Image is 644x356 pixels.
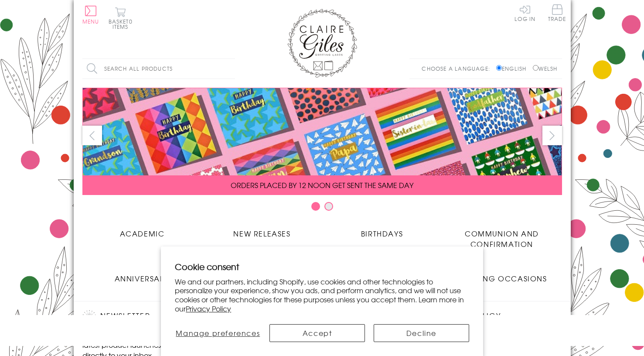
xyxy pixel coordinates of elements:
input: English [496,65,502,71]
img: Claire Giles Greetings Cards [287,9,357,78]
a: Birthdays [322,222,442,239]
a: Academic [82,222,202,239]
span: Academic [120,228,165,239]
button: Carousel Page 1 (Current Slide) [311,202,320,211]
button: Manage preferences [175,324,261,342]
p: Choose a language: [422,65,494,72]
button: Basket0 items [109,7,133,29]
span: Birthdays [361,228,403,239]
a: Anniversary [82,267,202,284]
span: Menu [82,17,99,25]
label: Welsh [533,65,558,72]
div: Carousel Pagination [82,202,562,215]
input: Search [226,59,235,79]
a: Communion and Confirmation [442,222,562,249]
span: Communion and Confirmation [465,228,539,249]
button: Decline [374,324,469,342]
button: Carousel Page 2 [324,202,333,211]
label: English [496,65,531,72]
h2: Cookie consent [175,260,469,273]
button: Menu [82,6,99,24]
input: Welsh [533,65,538,71]
span: ORDERS PLACED BY 12 NOON GET SENT THE SAME DAY [231,180,413,190]
span: Manage preferences [176,328,260,338]
span: New Releases [233,228,290,239]
span: Wedding Occasions [457,273,547,284]
span: Anniversary [115,273,170,284]
button: Accept [269,324,365,342]
a: Trade [548,4,566,23]
input: Search all products [82,59,235,79]
span: 0 items [112,17,133,31]
button: next [542,126,562,145]
button: prev [82,126,102,145]
p: We and our partners, including Shopify, use cookies and other technologies to personalize your ex... [175,277,469,313]
span: Trade [548,4,566,21]
a: Wedding Occasions [442,267,562,284]
a: Log In [515,4,535,21]
a: New Releases [202,222,322,239]
a: Privacy Policy [186,303,231,314]
h2: Newsletter [82,310,231,323]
